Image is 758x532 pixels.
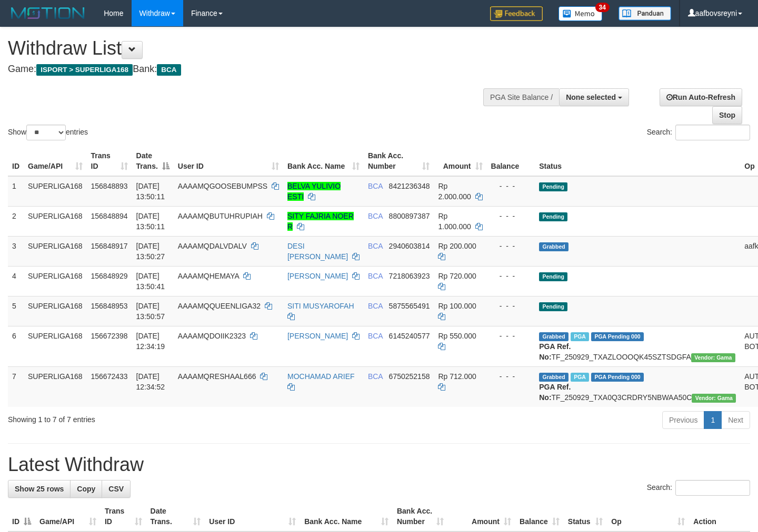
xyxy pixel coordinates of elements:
[558,6,603,21] img: Button%20Memo.svg
[389,272,430,280] span: Copy 7218063923 to clipboard
[607,502,689,531] th: Op: activate to sort column ascending
[539,272,567,281] span: Pending
[8,454,750,475] h1: Latest Withdraw
[491,331,531,341] div: - - -
[136,332,165,351] span: [DATE] 12:34:19
[24,236,87,266] td: SUPERLIGA168
[368,332,383,340] span: BCA
[591,373,644,382] span: PGA Pending
[8,326,24,366] td: 6
[300,502,393,531] th: Bank Acc. Name: activate to sort column ascending
[91,272,128,280] span: 156848929
[178,182,267,190] span: AAAAMQGOOSEBUMPSS
[287,272,348,280] a: [PERSON_NAME]
[24,366,87,407] td: SUPERLIGA168
[178,372,256,381] span: AAAAMQRESHAAL666
[24,206,87,236] td: SUPERLIGA168
[566,93,616,101] span: None selected
[368,212,383,220] span: BCA
[490,6,543,21] img: Feedback.jpg
[91,332,128,340] span: 156672398
[675,480,750,496] input: Search:
[157,64,181,76] span: BCA
[539,242,568,251] span: Grabbed
[662,411,704,429] a: Previous
[368,182,383,190] span: BCA
[101,502,146,531] th: Trans ID: activate to sort column ascending
[136,372,165,391] span: [DATE] 12:34:52
[287,372,355,381] a: MOCHAMAD ARIEF
[368,242,383,250] span: BCA
[368,372,383,381] span: BCA
[712,106,742,124] a: Stop
[438,332,476,340] span: Rp 550.000
[539,332,568,341] span: Grabbed
[136,242,165,261] span: [DATE] 13:50:27
[91,302,128,310] span: 156848953
[491,241,531,251] div: - - -
[438,372,476,381] span: Rp 712.000
[8,5,88,21] img: MOTION_logo.png
[692,394,736,403] span: Vendor URL: https://trx31.1velocity.biz
[8,480,71,498] a: Show 25 rows
[368,302,383,310] span: BCA
[174,146,283,176] th: User ID: activate to sort column ascending
[146,502,205,531] th: Date Trans.: activate to sort column ascending
[689,502,750,531] th: Action
[287,242,348,261] a: DESI [PERSON_NAME]
[136,212,165,231] span: [DATE] 13:50:11
[77,485,95,493] span: Copy
[91,182,128,190] span: 156848893
[87,146,132,176] th: Trans ID: activate to sort column ascending
[619,6,671,21] img: panduan.png
[389,242,430,250] span: Copy 2940603814 to clipboard
[178,332,246,340] span: AAAAMQDOIIK2323
[8,206,24,236] td: 2
[8,236,24,266] td: 3
[8,38,495,59] h1: Withdraw List
[178,302,261,310] span: AAAAMQQUEENLIGA32
[24,176,87,207] td: SUPERLIGA168
[8,296,24,326] td: 5
[287,182,341,201] a: BELVA YULIVIO ESTI
[389,182,430,190] span: Copy 8421236348 to clipboard
[287,212,354,231] a: SITY FAJRIA NOER R
[24,146,87,176] th: Game/API: activate to sort column ascending
[539,302,567,311] span: Pending
[8,176,24,207] td: 1
[571,332,589,341] span: Marked by aafsoycanthlai
[8,64,495,75] h4: Game: Bank:
[102,480,131,498] a: CSV
[364,146,434,176] th: Bank Acc. Number: activate to sort column ascending
[8,146,24,176] th: ID
[91,372,128,381] span: 156672433
[647,125,750,140] label: Search:
[8,125,88,140] label: Show entries
[178,212,263,220] span: AAAAMQBUTUHRUPIAH
[136,302,165,321] span: [DATE] 13:50:57
[564,502,607,531] th: Status: activate to sort column ascending
[491,181,531,191] div: - - -
[36,64,133,76] span: ISPORT > SUPERLIGA168
[8,410,308,425] div: Showing 1 to 7 of 7 entries
[704,411,722,429] a: 1
[539,373,568,382] span: Grabbed
[91,242,128,250] span: 156848917
[24,266,87,296] td: SUPERLIGA168
[535,146,740,176] th: Status
[132,146,174,176] th: Date Trans.: activate to sort column descending
[491,211,531,221] div: - - -
[70,480,102,498] a: Copy
[287,302,354,310] a: SITI MUSYAROFAH
[389,212,430,220] span: Copy 8800897387 to clipboard
[205,502,300,531] th: User ID: activate to sort column ascending
[483,88,559,106] div: PGA Site Balance /
[136,182,165,201] span: [DATE] 13:50:11
[721,411,750,429] a: Next
[491,301,531,311] div: - - -
[91,212,128,220] span: 156848894
[24,326,87,366] td: SUPERLIGA168
[647,480,750,496] label: Search:
[515,502,564,531] th: Balance: activate to sort column ascending
[539,212,567,221] span: Pending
